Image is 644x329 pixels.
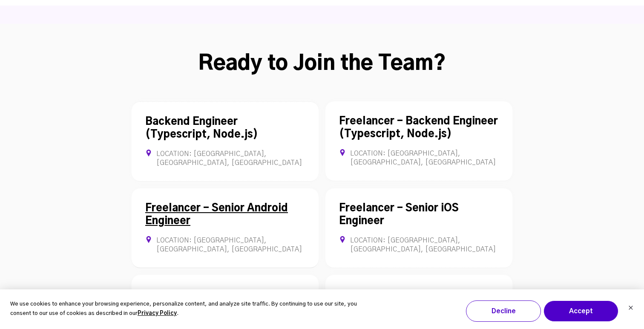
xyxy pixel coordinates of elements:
[339,149,499,167] div: Location: [GEOGRAPHIC_DATA], [GEOGRAPHIC_DATA], [GEOGRAPHIC_DATA]
[339,116,498,139] a: Freelancer - Backend Engineer (Typescript, Node.js)
[145,236,305,254] div: Location: [GEOGRAPHIC_DATA], [GEOGRAPHIC_DATA], [GEOGRAPHIC_DATA]
[145,150,305,167] div: Location: [GEOGRAPHIC_DATA], [GEOGRAPHIC_DATA], [GEOGRAPHIC_DATA]
[145,203,288,226] a: Freelancer - Senior Android Engineer
[339,203,459,226] a: Freelancer - Senior iOS Engineer
[543,300,618,322] button: Accept
[466,300,541,322] button: Decline
[339,236,499,254] div: Location: [GEOGRAPHIC_DATA], [GEOGRAPHIC_DATA], [GEOGRAPHIC_DATA]
[138,309,177,319] a: Privacy Policy
[10,300,376,319] p: We use cookies to enhance your browsing experience, personalize content, and analyze site traffic...
[145,117,258,140] a: Backend Engineer (Typescript, Node.js)
[198,54,446,74] strong: Ready to Join the Team?
[628,304,633,313] button: Dismiss cookie banner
